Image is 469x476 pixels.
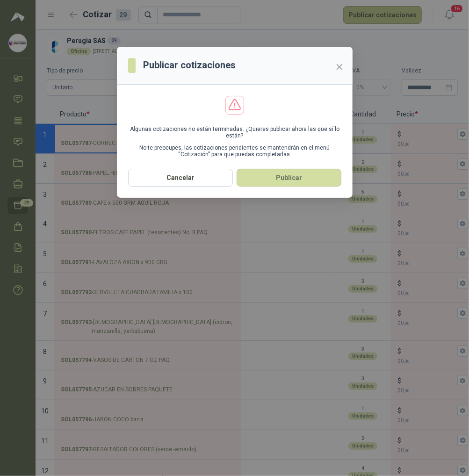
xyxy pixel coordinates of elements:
[128,126,341,139] p: Algunas cotizaciones no están terminadas. ¿Quieres publicar ahora las que sí lo están?
[336,63,343,71] span: close
[128,144,341,158] p: No te preocupes, las cotizaciones pendientes se mantendrán en el menú “Cotización” para que pueda...
[237,169,341,187] button: Publicar
[143,58,236,72] h3: Publicar cotizaciones
[332,59,347,74] button: Close
[128,169,233,187] button: Cancelar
